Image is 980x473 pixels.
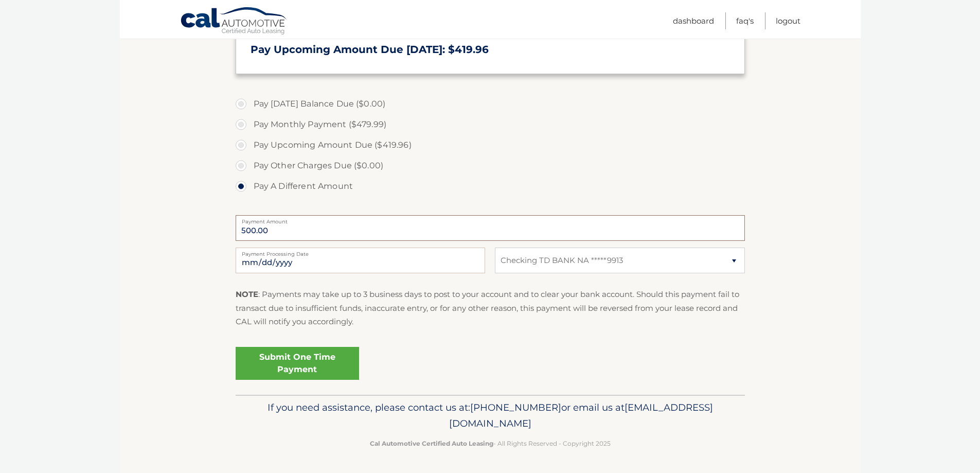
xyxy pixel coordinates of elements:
[673,12,714,29] a: Dashboard
[236,248,485,256] label: Payment Processing Date
[470,401,561,413] span: [PHONE_NUMBER]
[251,43,730,56] h3: Pay Upcoming Amount Due [DATE]: $419.96
[180,7,288,37] a: Cal Automotive
[236,135,745,155] label: Pay Upcoming Amount Due ($419.96)
[236,288,745,328] p: : Payments may take up to 3 business days to post to your account and to clear your bank account....
[236,248,485,273] input: Payment Date
[736,12,754,29] a: FAQ's
[776,12,800,29] a: Logout
[236,215,745,241] input: Payment Amount
[236,94,745,114] label: Pay [DATE] Balance Due ($0.00)
[236,114,745,135] label: Pay Monthly Payment ($479.99)
[236,215,745,223] label: Payment Amount
[370,440,493,447] strong: Cal Automotive Certified Auto Leasing
[236,176,745,197] label: Pay A Different Amount
[236,347,359,380] a: Submit One Time Payment
[236,289,258,299] strong: NOTE
[242,438,738,449] p: - All Rights Reserved - Copyright 2025
[236,155,745,176] label: Pay Other Charges Due ($0.00)
[242,399,738,432] p: If you need assistance, please contact us at: or email us at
